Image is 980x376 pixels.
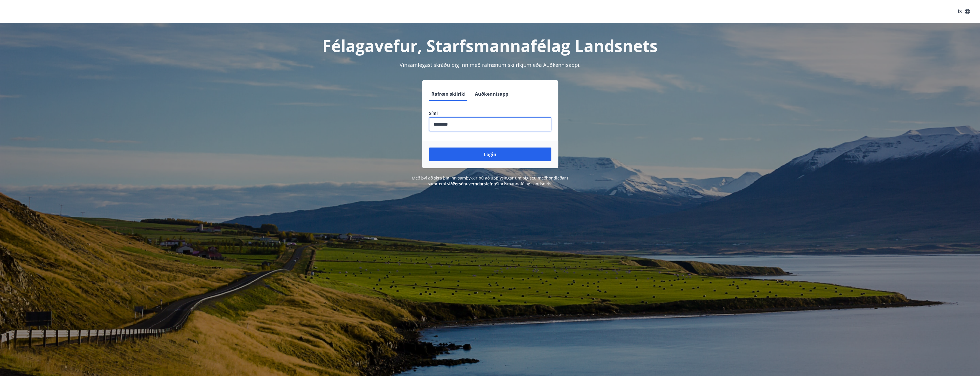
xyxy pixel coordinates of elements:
[473,87,511,101] button: Auðkennisapp
[955,6,973,17] button: ÍS
[429,110,551,116] label: Sími
[289,35,691,56] h1: Félagavefur, Starfsmannafélag Landsnets
[429,148,551,161] button: Login
[429,87,468,101] button: Rafræn skilríki
[400,61,581,68] span: Vinsamlegast skráðu þig inn með rafrænum skilríkjum eða Auðkennisappi.
[412,175,568,186] span: Með því að skrá þig inn samþykkir þú að upplýsingar um þig séu meðhöndlaðar í samræmi við Starfsm...
[453,181,496,186] a: Persónuverndarstefna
